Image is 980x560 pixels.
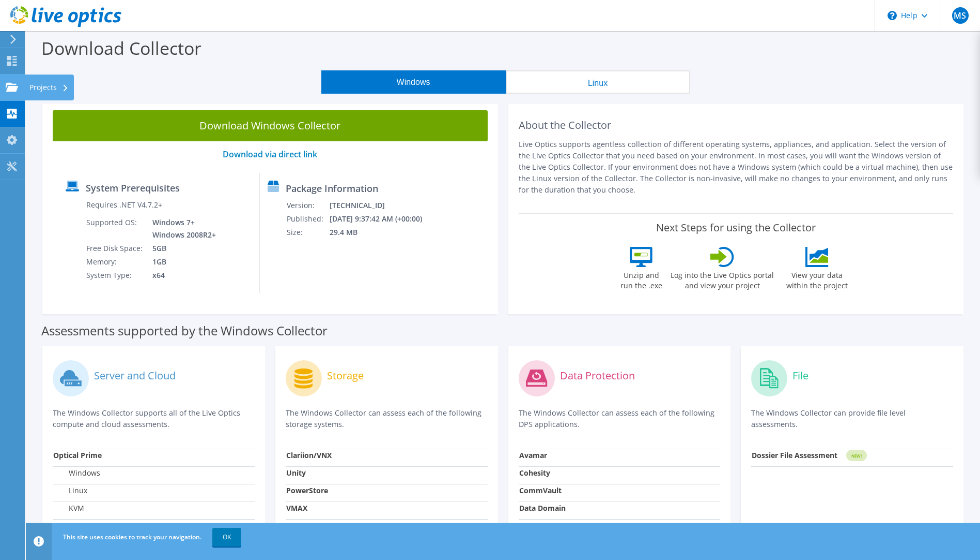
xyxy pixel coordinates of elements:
strong: CommVault [519,485,562,495]
p: The Windows Collector can assess each of the following DPS applications. [519,407,721,430]
label: Next Steps for using the Collector [656,222,816,234]
p: Live Optics supports agentless collection of different operating systems, appliances, and applica... [519,139,954,196]
label: Package Information [286,183,378,194]
label: System Prerequisites [86,183,180,193]
td: 29.4 MB [329,226,436,239]
tspan: NEW! [851,453,862,459]
label: File [792,371,808,381]
td: Size: [286,226,329,239]
strong: VMAX [286,503,307,513]
p: The Windows Collector supports all of the Live Optics compute and cloud assessments. [53,407,255,430]
label: Unzip and run the .exe [617,267,665,291]
label: Windows [53,468,100,478]
strong: Clariion/VNX [286,450,332,460]
td: Published: [286,212,329,226]
td: Memory: [86,255,145,269]
strong: Optical Prime [53,450,102,460]
strong: Avamar [519,450,547,460]
p: The Windows Collector can provide file level assessments. [751,407,953,430]
strong: Unity [286,468,306,478]
button: Windows [321,70,506,94]
div: Projects [24,75,74,100]
a: Download Windows Collector [53,110,488,141]
strong: PowerStore [286,485,328,495]
button: Linux [506,70,690,94]
label: Download Collector [41,36,201,60]
label: Assessments supported by the Windows Collector [41,326,328,336]
td: Windows 7+ Windows 2008R2+ [145,216,218,242]
td: 5GB [145,242,218,255]
label: Xen [53,521,82,531]
a: Download via direct link [223,149,317,160]
a: OK [212,528,241,547]
strong: Dossier File Assessment [752,450,837,460]
td: System Type: [86,269,145,282]
span: This site uses cookies to track your navigation. [63,533,201,541]
strong: Isilon [286,521,306,530]
svg: \n [888,11,897,20]
label: Server and Cloud [94,371,176,381]
label: Storage [327,371,364,381]
label: Log into the Live Optics portal and view your project [670,267,774,291]
span: MS [952,7,969,24]
td: 1GB [145,255,218,269]
label: Linux [53,485,87,496]
td: [DATE] 9:37:42 AM (+00:00) [329,212,436,226]
td: [TECHNICAL_ID] [329,199,436,212]
td: x64 [145,269,218,282]
label: Data Protection [560,371,635,381]
label: KVM [53,503,84,513]
strong: Data Domain [519,503,566,513]
label: View your data within the project [780,267,854,291]
p: The Windows Collector can assess each of the following storage systems. [286,407,488,430]
h2: About the Collector [519,119,954,131]
td: Version: [286,199,329,212]
strong: Cohesity [519,468,550,478]
td: Free Disk Space: [86,242,145,255]
td: Supported OS: [86,216,145,242]
strong: IBM Spectrum Protect (TSM) [519,521,620,530]
label: Requires .NET V4.7.2+ [86,200,162,210]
